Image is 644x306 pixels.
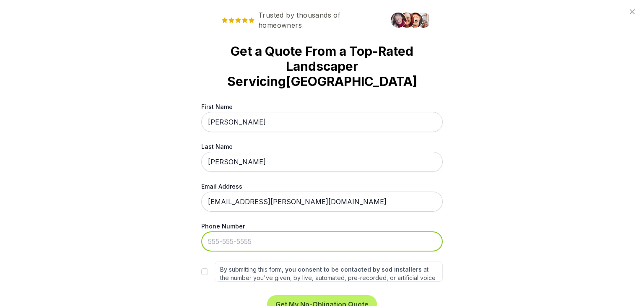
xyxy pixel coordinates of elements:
label: Last Name [201,142,443,151]
label: Phone Number [201,222,443,231]
input: First Name [201,112,443,132]
input: me@gmail.com [201,192,443,212]
strong: you consent to be contacted by sod installers [285,266,422,273]
label: Email Address [201,182,443,191]
span: Trusted by thousands of homeowners [215,10,386,30]
label: First Name [201,102,443,111]
strong: Get a Quote From a Top-Rated Landscaper Servicing [GEOGRAPHIC_DATA] [215,44,429,89]
label: By submitting this form, at the number you've given, by live, automated, pre-recorded, or artific... [215,262,443,282]
input: Last Name [201,152,443,172]
input: 555-555-5555 [201,231,443,252]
